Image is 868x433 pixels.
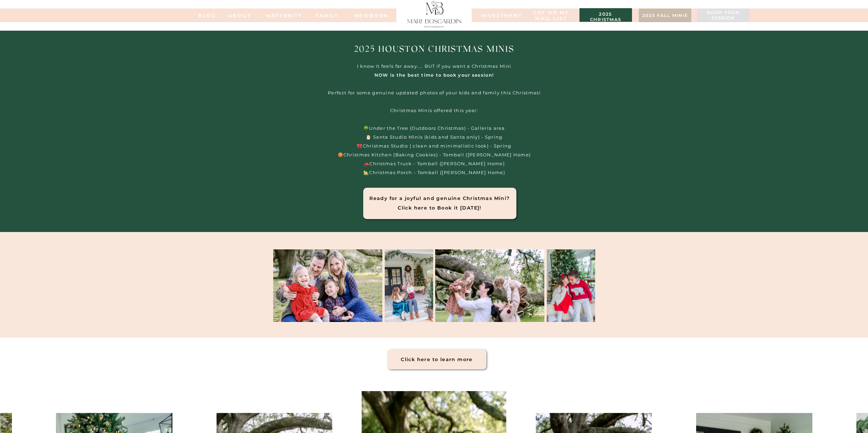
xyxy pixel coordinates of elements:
[313,13,341,18] a: FAMILy
[266,13,293,18] a: MATERNITY
[481,13,515,18] a: INVESTMENT
[532,10,571,22] a: Get on my MAIL list
[368,194,512,204] a: Ready for a joyful and genuine Christmas Mini?Click here to Book it [DATE]!
[583,12,629,18] a: 2025 christmas minis
[352,13,391,18] a: NEWBORN
[374,72,494,78] b: NOW is the best time to book your session!
[701,10,746,21] a: Book your session
[221,13,259,18] a: ABOUT
[368,194,512,204] h1: Ready for a joyful and genuine Christmas Mini? Click here to Book it [DATE]!
[387,355,486,366] a: Click here to learn more
[311,62,558,173] p: I know it feels far away.... BUT if you want a Christmas Mini Perfect for some genuine updated ph...
[642,13,688,20] a: 2025 fall minis
[330,44,539,58] h1: 2025 Houston Christmas Minis
[194,13,221,18] a: BLOG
